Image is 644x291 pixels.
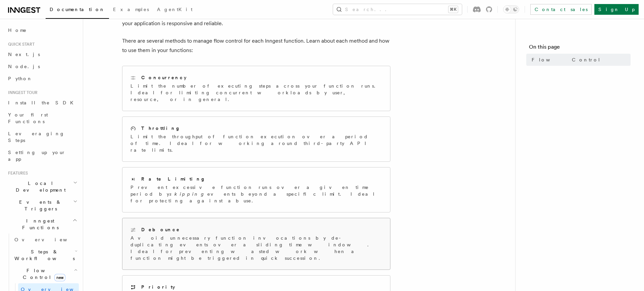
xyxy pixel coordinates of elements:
span: new [54,274,65,281]
a: Next.js [5,48,79,60]
a: Sign Up [594,4,639,15]
h2: Throttling [141,125,180,132]
span: Flow Control [12,267,74,281]
a: Install the SDK [5,97,79,109]
span: Setting up your app [8,150,66,162]
span: Home [8,27,27,34]
h2: Priority [141,284,175,290]
a: Setting up your app [5,146,79,165]
a: Node.js [5,60,79,72]
a: Overview [12,234,79,246]
button: Toggle dark mode [503,5,519,13]
a: AgentKit [153,2,197,18]
a: Rate LimitingPrevent excessive function runs over a given time period byskippingevents beyond a s... [122,167,390,212]
a: Leveraging Steps [5,128,79,146]
button: Local Development [5,177,79,196]
span: Leveraging Steps [8,131,65,143]
button: Events & Triggers [5,196,79,215]
span: Your first Functions [8,112,48,124]
span: Documentation [50,7,105,12]
a: ConcurrencyLimit the number of executing steps across your function runs. Ideal for limiting conc... [122,66,390,111]
a: Home [5,24,79,36]
h4: On this page [529,43,631,54]
button: Flow Controlnew [12,264,79,283]
p: Limit the throughput of function execution over a period of time. Ideal for working around third-... [130,133,382,153]
p: Avoid unnecessary function invocations by de-duplicating events over a sliding time window. Ideal... [130,235,382,261]
span: Events & Triggers [5,199,73,212]
button: Steps & Workflows [12,246,79,264]
a: ThrottlingLimit the throughput of function execution over a period of time. Ideal for working aro... [122,116,390,162]
span: Inngest tour [5,90,38,95]
p: Prevent excessive function runs over a given time period by events beyond a specific limit. Ideal... [130,184,382,204]
em: skipping [169,191,207,197]
p: Limit the number of executing steps across your function runs. Ideal for limiting concurrent work... [130,83,382,103]
span: Examples [113,7,149,12]
h2: Concurrency [141,74,186,81]
span: Features [5,171,28,176]
button: Search...⌘K [333,4,462,15]
button: Inngest Functions [5,215,79,234]
span: Next.js [8,52,40,57]
kbd: ⌘K [448,6,458,13]
a: Examples [109,2,153,18]
p: There are several methods to manage flow control for each Inngest function. Learn about each meth... [122,36,390,55]
a: Flow Control [529,54,631,66]
a: Python [5,72,79,85]
a: Documentation [46,2,109,19]
h2: Rate Limiting [141,176,206,182]
span: Inngest Functions [5,217,72,231]
a: Contact sales [530,4,592,15]
h2: Debounce [141,226,180,233]
span: Install the SDK [8,100,77,105]
span: Steps & Workflows [12,248,75,262]
span: Python [8,76,33,81]
span: Local Development [5,180,73,193]
span: Overview [14,237,84,242]
span: Flow Control [532,56,601,63]
span: AgentKit [157,7,193,12]
span: Quick start [5,42,35,47]
span: Node.js [8,64,40,69]
a: Your first Functions [5,109,79,128]
a: DebounceAvoid unnecessary function invocations by de-duplicating events over a sliding time windo... [122,218,390,270]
